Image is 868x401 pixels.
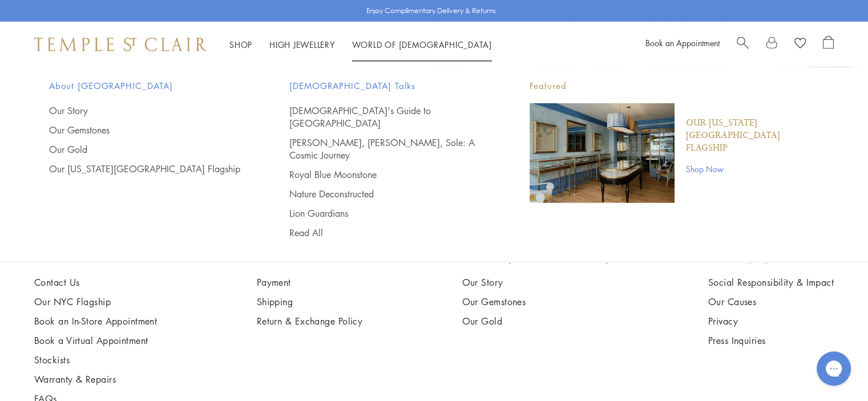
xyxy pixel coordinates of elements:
[794,36,806,53] a: View Wishlist
[289,104,484,129] a: [DEMOGRAPHIC_DATA]'s Guide to [GEOGRAPHIC_DATA]
[34,354,157,366] a: Stockists
[737,36,749,53] a: Search
[34,295,157,308] a: Our NYC Flagship
[289,188,484,200] a: Nature Deconstructed
[352,39,492,50] a: World of [DEMOGRAPHIC_DATA]World of [DEMOGRAPHIC_DATA]
[257,295,363,308] a: Shipping
[462,276,608,289] a: Our Story
[49,124,244,136] a: Our Gemstones
[366,5,496,17] p: Enjoy Complimentary Delivery & Returns
[34,373,157,386] a: Warranty & Repairs
[49,104,244,117] a: Our Story
[229,38,492,52] nav: Main navigation
[34,334,157,347] a: Book a Virtual Appointment
[49,163,244,175] a: Our [US_STATE][GEOGRAPHIC_DATA] Flagship
[462,315,608,327] a: Our Gold
[686,163,819,175] a: Shop Now
[708,276,834,289] a: Social Responsibility & Impact
[257,276,363,289] a: Payment
[34,38,207,51] img: Temple St. Clair
[269,39,335,50] a: High JewelleryHigh Jewellery
[708,334,834,347] a: Press Inquiries
[49,79,244,93] span: About [GEOGRAPHIC_DATA]
[530,79,819,93] p: Featured
[289,168,484,181] a: Royal Blue Moonstone
[289,136,484,161] a: [PERSON_NAME], [PERSON_NAME], Sole: A Cosmic Journey
[49,143,244,156] a: Our Gold
[462,295,608,308] a: Our Gemstones
[289,226,484,239] a: Read All
[257,315,363,327] a: Return & Exchange Policy
[708,315,834,327] a: Privacy
[645,37,720,48] a: Book an Appointment
[289,207,484,220] a: Lion Guardians
[811,347,857,390] iframe: Gorgias live chat messenger
[708,295,834,308] a: Our Causes
[289,79,484,93] span: [DEMOGRAPHIC_DATA] Talks
[686,117,819,155] a: Our [US_STATE][GEOGRAPHIC_DATA] Flagship
[229,39,252,50] a: ShopShop
[34,315,157,327] a: Book an In-Store Appointment
[823,36,834,53] a: Open Shopping Bag
[34,276,157,289] a: Contact Us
